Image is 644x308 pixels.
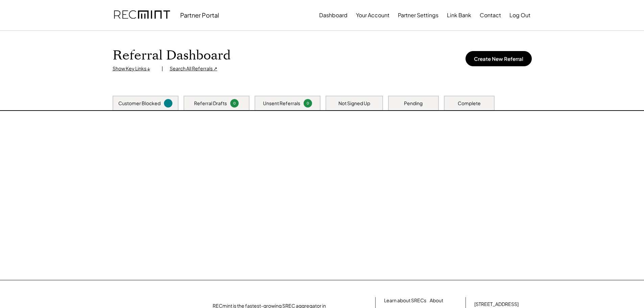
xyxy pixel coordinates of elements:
div: Show Key Links ↓ [113,65,155,72]
div: Not Signed Up [338,100,370,107]
div: Referral Drafts [194,100,227,107]
div: Customer Blocked [118,100,161,107]
div: Search All Referrals ↗ [170,65,217,72]
button: Dashboard [319,8,348,22]
button: Link Bank [447,8,471,22]
div: | [162,65,163,72]
a: About [430,297,443,304]
button: Contact [480,8,501,22]
button: Partner Settings [398,8,438,22]
div: [STREET_ADDRESS] [474,301,519,308]
div: Unsent Referrals [263,100,300,107]
button: Log Out [509,8,530,22]
div: 0 [305,101,311,106]
div: Pending [404,100,423,107]
button: Your Account [356,8,389,22]
button: Create New Referral [466,51,532,66]
img: recmint-logotype%403x.png [114,4,170,27]
div: Partner Portal [180,11,219,19]
a: Learn about SRECs [384,297,426,304]
div: 0 [231,101,238,106]
div: Complete [458,100,481,107]
h1: Referral Dashboard [113,48,231,64]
